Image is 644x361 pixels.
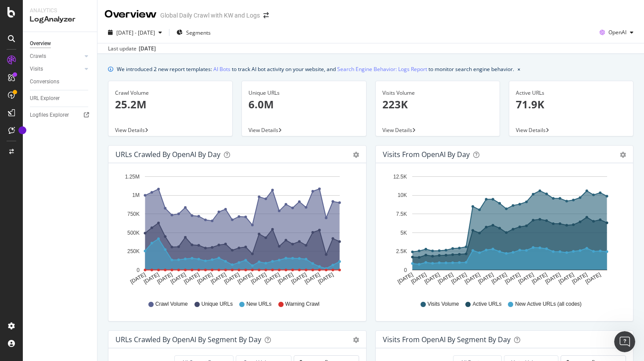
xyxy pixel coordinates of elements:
[30,64,82,74] a: Visits
[183,272,201,285] text: [DATE]
[223,272,241,285] text: [DATE]
[396,272,414,285] text: [DATE]
[30,52,82,61] a: Crawls
[18,126,26,134] div: Tooltip anchor
[404,267,407,273] text: 0
[490,272,508,285] text: [DATE]
[125,174,140,180] text: 1.25M
[517,272,535,285] text: [DATE]
[201,300,233,308] span: Unique URLs
[127,211,140,217] text: 750K
[246,300,271,308] span: New URLs
[115,126,145,134] span: View Details
[353,337,359,343] div: gear
[117,64,514,74] div: We introduced 2 new report templates: to track AI bot activity on your website, and to monitor se...
[115,97,226,112] p: 25.2M
[115,170,359,292] svg: A chart.
[608,29,626,36] span: OpenAI
[614,331,635,352] iframe: Intercom live chat
[516,97,626,112] p: 71.9K
[30,7,90,14] div: Analytics
[571,272,588,285] text: [DATE]
[263,272,281,285] text: [DATE]
[396,248,407,254] text: 2.5K
[210,272,227,285] text: [DATE]
[213,64,230,74] a: AI Bots
[382,126,412,134] span: View Details
[464,272,481,285] text: [DATE]
[393,174,407,180] text: 12.5K
[196,272,214,285] text: [DATE]
[450,272,468,285] text: [DATE]
[353,152,359,158] div: gear
[337,64,427,74] a: Search Engine Behavior: Logs Report
[472,300,501,308] span: Active URLs
[396,211,407,217] text: 7.5K
[108,45,156,53] div: Last update
[104,7,157,22] div: Overview
[317,272,335,285] text: [DATE]
[530,272,548,285] text: [DATE]
[304,272,321,285] text: [DATE]
[277,272,294,285] text: [DATE]
[410,272,427,285] text: [DATE]
[30,64,43,74] div: Visits
[397,193,407,199] text: 10K
[383,150,470,159] div: Visits from OpenAI by day
[516,126,546,134] span: View Details
[30,94,60,103] div: URL Explorer
[30,77,91,86] a: Conversions
[30,52,46,61] div: Crawls
[558,272,575,285] text: [DATE]
[400,230,407,236] text: 5K
[115,150,220,159] div: URLs Crawled by OpenAI by day
[137,267,140,273] text: 0
[596,25,637,39] button: OpenAI
[169,272,187,285] text: [DATE]
[108,64,633,74] div: info banner
[516,89,626,97] div: Active URLs
[383,170,626,292] svg: A chart.
[290,272,308,285] text: [DATE]
[250,272,267,285] text: [DATE]
[248,89,359,97] div: Unique URLs
[285,300,320,308] span: Warning Crawl
[248,126,278,134] span: View Details
[30,111,69,120] div: Logfiles Explorer
[382,97,493,112] p: 223K
[515,300,581,308] span: New Active URLs (all codes)
[584,272,602,285] text: [DATE]
[155,300,188,308] span: Crawl Volume
[383,335,511,344] div: Visits from OpenAI By Segment By Day
[504,272,521,285] text: [DATE]
[248,97,359,112] p: 6.0M
[30,39,91,48] a: Overview
[30,77,59,86] div: Conversions
[160,11,260,20] div: Global Daily Crawl with KW and Logs
[30,14,90,25] div: LogAnalyzer
[382,89,493,97] div: Visits Volume
[116,29,155,36] span: [DATE] - [DATE]
[515,63,522,75] button: close banner
[127,248,140,254] text: 250K
[173,25,214,39] button: Segments
[30,39,51,48] div: Overview
[186,29,211,36] span: Segments
[132,193,140,199] text: 1M
[104,25,165,39] button: [DATE] - [DATE]
[428,300,459,308] span: Visits Volume
[129,272,147,285] text: [DATE]
[544,272,561,285] text: [DATE]
[127,230,140,236] text: 500K
[156,272,173,285] text: [DATE]
[263,12,269,18] div: arrow-right-arrow-left
[477,272,494,285] text: [DATE]
[30,94,91,103] a: URL Explorer
[237,272,254,285] text: [DATE]
[437,272,454,285] text: [DATE]
[30,111,91,120] a: Logfiles Explorer
[139,45,156,53] div: [DATE]
[143,272,160,285] text: [DATE]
